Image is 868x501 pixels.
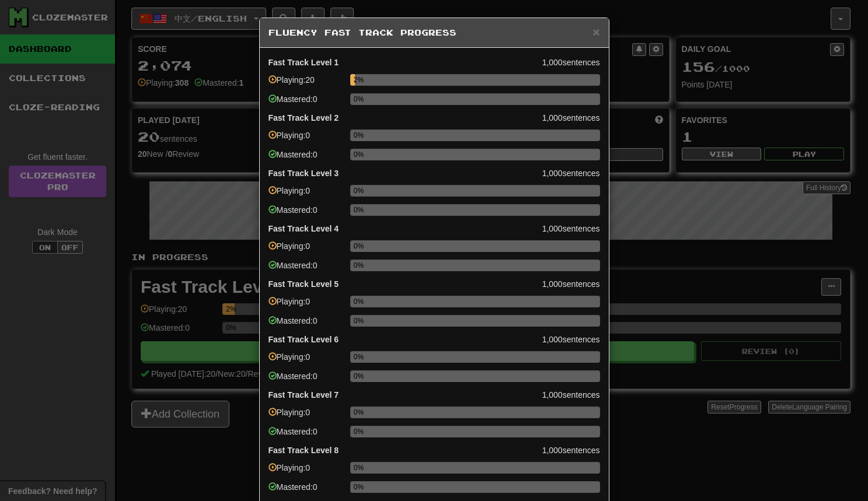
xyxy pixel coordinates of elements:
div: 2% [354,74,355,86]
div: Mastered: 0 [269,315,344,334]
strong: Fast Track Level 7 [269,389,339,401]
strong: Fast Track Level 4 [269,223,339,234]
p: 1,000 sentences [269,278,600,290]
div: Playing: 0 [269,240,344,260]
h5: Fluency Fast Track Progress [269,27,600,38]
div: Playing: 0 [269,407,344,426]
button: Close [592,26,599,38]
div: Playing: 0 [269,296,344,315]
p: 1,000 sentences [269,167,600,179]
strong: Fast Track Level 1 [269,57,339,68]
div: Mastered: 0 [269,481,344,500]
div: Playing: 20 [269,74,344,93]
div: Playing: 0 [269,185,344,204]
div: Mastered: 0 [269,370,344,390]
strong: Fast Track Level 5 [269,278,339,290]
strong: Fast Track Level 6 [269,334,339,345]
div: Playing: 0 [269,462,344,481]
div: Mastered: 0 [269,426,344,445]
strong: Fast Track Level 2 [269,112,339,124]
div: Mastered: 0 [269,93,344,113]
strong: Fast Track Level 3 [269,167,339,179]
div: Mastered: 0 [269,260,344,279]
div: Mastered: 0 [269,204,344,223]
p: 1,000 sentences [269,334,600,345]
strong: Fast Track Level 8 [269,444,339,456]
div: Mastered: 0 [269,149,344,168]
div: Playing: 0 [269,129,344,149]
p: 1,000 sentences [269,112,600,124]
p: 1,000 sentences [269,57,600,68]
p: 1,000 sentences [269,389,600,401]
p: 1,000 sentences [269,444,600,456]
span: × [592,25,599,38]
div: Playing: 0 [269,351,344,370]
p: 1,000 sentences [269,223,600,234]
